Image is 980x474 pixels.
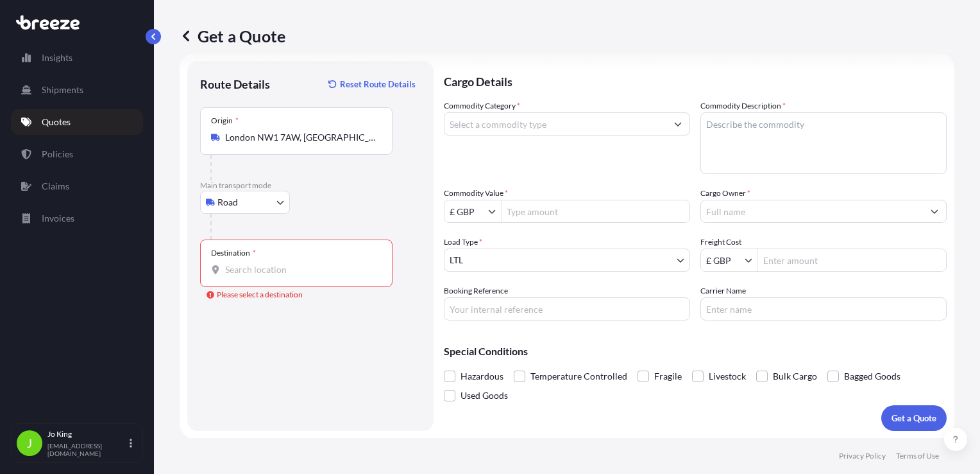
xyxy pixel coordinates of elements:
[530,367,627,386] span: Temperature Controlled
[211,116,239,126] div: Origin
[42,148,73,161] p: Policies
[11,173,143,199] a: Claims
[444,61,947,100] p: Cargo Details
[225,263,376,276] input: Destination
[450,254,463,267] span: LTL
[745,254,757,267] button: Show suggestions
[444,285,508,297] label: Booking Reference
[42,51,72,64] p: Insights
[758,249,946,272] input: Enter amount
[200,76,270,92] p: Route Details
[207,288,303,301] div: Please select a destination
[502,200,689,223] input: Type amount
[47,442,127,457] p: [EMAIL_ADDRESS][DOMAIN_NAME]
[444,346,947,356] p: Special Conditions
[322,74,421,94] button: Reset Route Details
[709,367,746,386] span: Livestock
[666,112,689,136] button: Show suggestions
[42,180,69,193] p: Claims
[701,249,745,272] input: Freight Cost
[654,367,682,386] span: Fragile
[700,236,741,249] label: Freight Cost
[444,112,666,136] input: Select a commodity type
[896,451,939,461] a: Terms of Use
[47,429,127,439] p: Jo King
[701,200,923,223] input: Full name
[444,249,690,272] button: LTL
[839,451,886,461] a: Privacy Policy
[11,141,143,167] a: Policies
[27,437,32,450] span: J
[773,367,817,386] span: Bulk Cargo
[200,180,421,191] p: Main transport mode
[444,187,508,200] label: Commodity Value
[444,200,488,223] input: Commodity Value
[700,187,750,200] label: Cargo Owner
[700,100,786,112] label: Commodity Description
[211,248,256,258] div: Destination
[200,191,290,214] button: Select transport
[444,297,690,320] input: Your internal reference
[700,285,746,297] label: Carrier Name
[881,405,947,431] button: Get a Quote
[460,386,508,405] span: Used Goods
[844,367,900,386] span: Bagged Goods
[180,26,285,46] p: Get a Quote
[42,116,71,128] p: Quotes
[460,367,503,386] span: Hazardous
[488,205,501,218] button: Show suggestions
[42,212,74,225] p: Invoices
[700,297,947,320] input: Enter name
[217,196,238,209] span: Road
[444,100,520,112] label: Commodity Category
[11,77,143,103] a: Shipments
[444,236,482,249] span: Load Type
[923,200,946,223] button: Show suggestions
[42,83,83,96] p: Shipments
[891,412,936,425] p: Get a Quote
[340,78,416,91] p: Reset Route Details
[11,206,143,231] a: Invoices
[11,45,143,71] a: Insights
[225,131,376,144] input: Origin
[11,109,143,135] a: Quotes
